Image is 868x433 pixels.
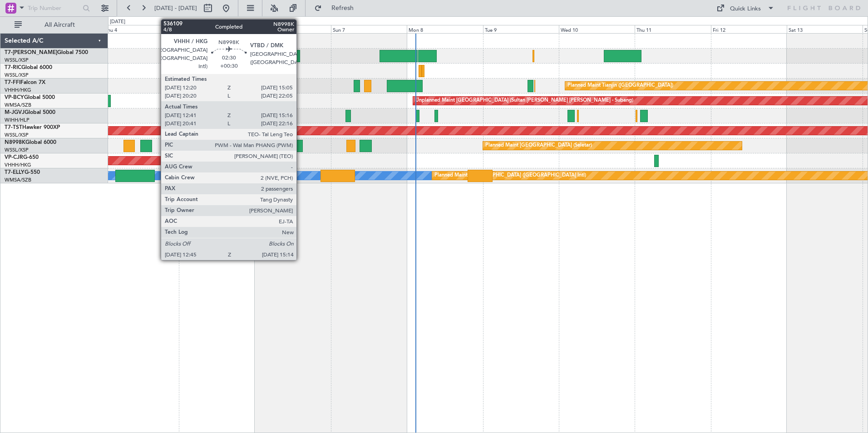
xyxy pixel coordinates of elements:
div: Planned Maint [181,124,214,138]
a: T7-TSTHawker 900XP [5,125,60,130]
div: Sun 7 [331,25,407,33]
a: WSSL/XSP [5,72,29,79]
a: T7-RICGlobal 6000 [5,65,52,70]
div: Tue 9 [483,25,559,33]
span: T7-FFI [5,80,20,85]
a: WSSL/XSP [5,147,29,153]
a: WMSA/SZB [5,102,31,108]
span: VP-CJR [5,155,23,160]
span: T7-ELLY [5,170,25,175]
div: Unplanned Maint [GEOGRAPHIC_DATA] (Sultan [PERSON_NAME] [PERSON_NAME] - Subang) [415,94,633,108]
div: Thu 11 [635,25,710,33]
a: VHHH/HKG [5,87,31,93]
span: N8998K [5,140,25,145]
span: M-JGVJ [5,110,25,115]
div: Planned Maint [GEOGRAPHIC_DATA] (Seletar) [485,139,592,153]
a: VHHH/HKG [5,162,31,168]
div: Sat 13 [787,25,863,33]
div: Sat 6 [255,25,330,33]
a: T7-FFIFalcon 7X [5,80,45,85]
a: WMSA/SZB [5,177,31,183]
div: Thu 4 [103,25,179,33]
div: Fri 5 [179,25,255,33]
div: Mon 8 [407,25,483,33]
div: Planned Maint Tianjin ([GEOGRAPHIC_DATA]) [567,79,673,93]
button: Quick Links [712,1,779,15]
a: N8998KGlobal 6000 [5,140,56,145]
span: [DATE] - [DATE] [154,4,197,12]
div: Planned Maint [GEOGRAPHIC_DATA] ([GEOGRAPHIC_DATA] Intl) [434,169,586,182]
span: T7-[PERSON_NAME] [5,50,57,55]
a: VP-CJRG-650 [5,155,39,160]
a: T7-ELLYG-550 [5,170,40,175]
button: All Aircraft [10,18,99,32]
span: T7-RIC [5,65,21,70]
span: All Aircraft [24,22,96,28]
div: Wed 10 [559,25,635,33]
a: T7-[PERSON_NAME]Global 7500 [5,50,88,55]
a: WIHH/HLP [5,117,30,123]
input: Trip Number [28,1,80,15]
div: Planned Maint [GEOGRAPHIC_DATA] (Seletar) [181,109,288,123]
a: VP-BCYGlobal 5000 [5,95,55,100]
span: VP-BCY [5,95,24,100]
span: T7-TST [5,125,22,130]
div: Quick Links [730,5,761,14]
a: M-JGVJGlobal 5000 [5,110,55,115]
a: WSSL/XSP [5,132,29,138]
div: [DATE] [110,18,125,26]
div: Fri 12 [711,25,787,33]
span: Refresh [324,5,362,11]
a: WSSL/XSP [5,57,29,64]
button: Refresh [310,1,365,15]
